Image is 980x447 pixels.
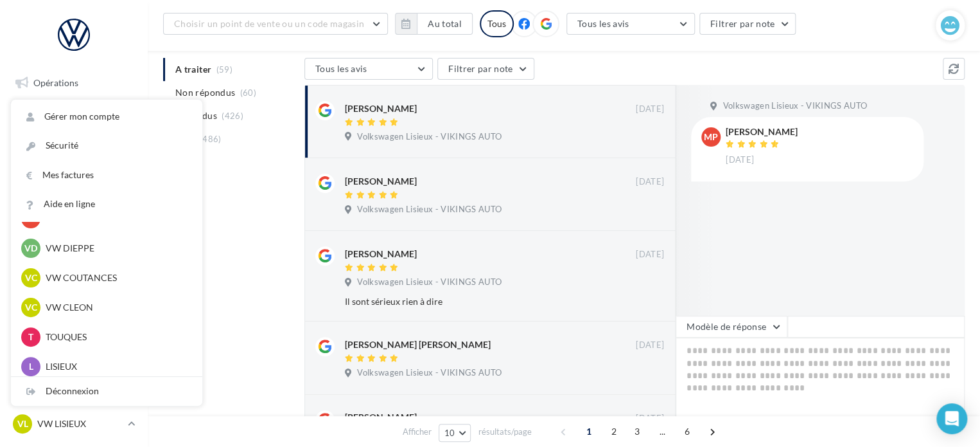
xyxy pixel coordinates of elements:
[240,87,256,98] span: (60)
[8,134,140,161] a: Visibilité en ligne
[699,13,796,35] button: Filtrer par note
[175,86,235,99] span: Non répondus
[403,426,432,438] span: Afficher
[636,249,664,260] span: [DATE]
[566,13,695,35] button: Tous les avis
[676,316,787,338] button: Modèle de réponse
[636,176,664,188] span: [DATE]
[395,13,473,35] button: Au total
[357,277,502,288] span: Volkswagen Lisieux - VIKINGS AUTO
[46,242,187,255] p: VW DIEPPE
[627,421,647,442] span: 3
[345,102,417,115] div: [PERSON_NAME]
[37,417,123,430] p: VW LISIEUX
[174,18,364,29] span: Choisir un point de vente ou un code magasin
[704,131,718,143] span: MP
[636,413,664,424] span: [DATE]
[345,338,491,351] div: [PERSON_NAME] [PERSON_NAME]
[439,424,471,442] button: 10
[46,271,187,284] p: VW COUTANCES
[480,10,514,37] div: Tous
[29,360,33,373] span: L
[11,161,202,190] a: Mes factures
[345,248,417,260] div: [PERSON_NAME]
[604,421,624,442] span: 2
[345,175,417,188] div: [PERSON_NAME]
[10,412,137,436] a: VL VW LISIEUX
[46,301,187,314] p: VW CLEON
[8,337,140,375] a: Campagnes DataOnDemand
[722,100,867,112] span: Volkswagen Lisieux - VIKINGS AUTO
[28,331,33,343] span: T
[163,13,388,35] button: Choisir un point de vente ou un code magasin
[577,18,629,29] span: Tous les avis
[444,428,455,438] span: 10
[652,421,672,442] span: ...
[357,367,502,379] span: Volkswagen Lisieux - VIKINGS AUTO
[304,58,433,80] button: Tous les avis
[677,421,697,442] span: 6
[636,104,664,115] span: [DATE]
[345,411,417,424] div: [PERSON_NAME]
[200,134,222,144] span: (486)
[24,242,37,255] span: VD
[11,377,202,406] div: Déconnexion
[417,13,473,35] button: Au total
[17,417,28,430] span: VL
[8,230,140,257] a: Médiathèque
[478,426,531,438] span: résultats/page
[8,262,140,289] a: Calendrier
[726,154,754,166] span: [DATE]
[25,271,37,284] span: VC
[357,204,502,215] span: Volkswagen Lisieux - VIKINGS AUTO
[46,360,187,373] p: LISIEUX
[46,331,187,343] p: TOUQUES
[8,69,140,96] a: Opérations
[8,199,140,226] a: Contacts
[345,295,581,308] div: Il sont sérieux rien à dire
[726,127,798,136] div: [PERSON_NAME]
[579,421,599,442] span: 1
[437,58,534,80] button: Filtrer par note
[11,131,202,160] a: Sécurité
[315,63,367,74] span: Tous les avis
[11,190,202,219] a: Aide en ligne
[636,340,664,351] span: [DATE]
[222,111,243,121] span: (426)
[936,403,967,434] div: Open Intercom Messenger
[25,301,37,314] span: VC
[357,131,502,143] span: Volkswagen Lisieux - VIKINGS AUTO
[11,102,202,131] a: Gérer mon compte
[8,102,140,129] a: Boîte de réception59
[8,167,140,194] a: Campagnes
[8,295,140,333] a: PLV et print personnalisable
[33,77,78,88] span: Opérations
